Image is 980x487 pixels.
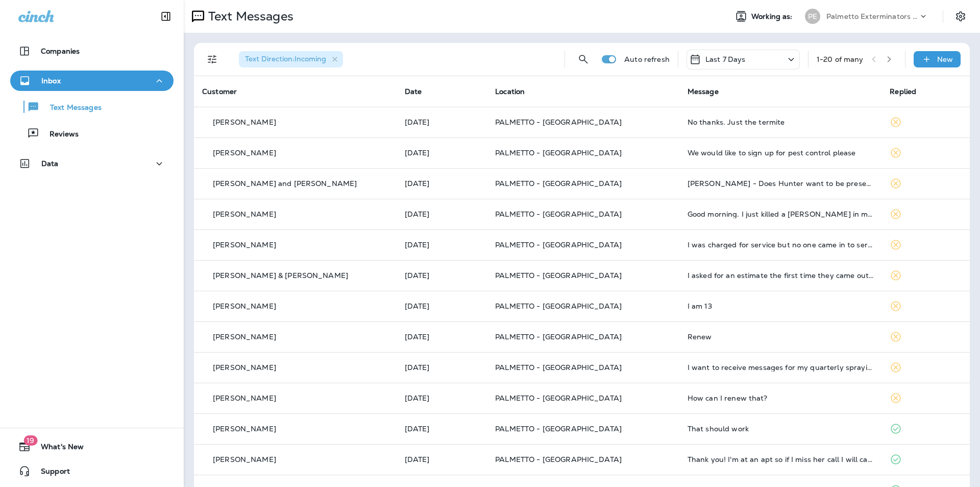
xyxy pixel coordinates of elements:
p: Text Messages [204,9,293,24]
p: Auto refresh [624,55,670,63]
button: Text Messages [10,96,174,118]
span: PALMETTO - [GEOGRAPHIC_DATA] [495,455,622,464]
div: I am 13 [688,302,874,310]
div: I asked for an estimate the first time they came out to treat but no one ever scheduled it. [688,271,874,280]
p: Inbox [41,77,61,85]
span: Customer [202,87,237,96]
span: PALMETTO - [GEOGRAPHIC_DATA] [495,148,622,157]
p: [PERSON_NAME] [213,363,276,372]
span: Message [688,87,719,96]
p: Data [41,159,59,168]
button: 19What's New [10,436,174,457]
p: Last 7 Days [705,55,746,63]
p: Aug 8, 2025 10:21 AM [405,333,479,341]
div: Renew [688,333,874,341]
p: Aug 8, 2025 10:18 AM [405,363,479,372]
span: PALMETTO - [GEOGRAPHIC_DATA] [495,393,622,403]
button: Data [10,153,174,174]
p: [PERSON_NAME] [213,241,276,249]
span: Support [31,467,70,479]
button: Companies [10,41,174,61]
span: PALMETTO - [GEOGRAPHIC_DATA] [495,179,622,188]
span: PALMETTO - [GEOGRAPHIC_DATA] [495,118,622,127]
button: Collapse Sidebar [152,6,180,27]
span: Replied [890,87,916,96]
button: Search Messages [573,49,594,69]
p: Companies [41,47,80,55]
p: New [937,55,953,63]
p: [PERSON_NAME] [213,394,276,402]
div: Jason - Does Hunter want to be present when contractor takes out more drywall? Scheduled for week... [688,179,874,188]
p: [PERSON_NAME] [213,118,276,126]
span: Date [405,87,422,96]
p: Aug 8, 2025 12:21 PM [405,179,479,188]
p: [PERSON_NAME] [213,210,276,218]
div: Good morning. I just killed a roach in my kitchen. I've seen a couple of dead ones on the ground ... [688,210,874,218]
div: I want to receive messages for my quarterly spraying. No others [688,363,874,372]
button: Inbox [10,71,174,91]
p: Aug 8, 2025 10:29 AM [405,302,479,310]
p: Aug 8, 2025 12:28 PM [405,149,479,157]
button: Settings [951,7,970,26]
div: Thank you! I'm at an apt so if I miss her call I will call right back [688,455,874,463]
p: [PERSON_NAME] [213,425,276,433]
div: PE [805,9,820,24]
span: Text Direction : Incoming [245,54,326,63]
p: Aug 8, 2025 10:46 AM [405,241,479,249]
p: Text Messages [40,103,102,113]
p: Aug 6, 2025 12:30 PM [405,394,479,402]
p: [PERSON_NAME] & [PERSON_NAME] [213,271,348,280]
span: What's New [31,443,84,455]
p: [PERSON_NAME] [213,149,276,157]
button: Support [10,461,174,481]
div: Text Direction:Incoming [239,51,343,67]
p: Aug 8, 2025 11:09 AM [405,210,479,218]
p: Aug 6, 2025 08:48 AM [405,455,479,463]
span: PALMETTO - [GEOGRAPHIC_DATA] [495,363,622,372]
div: We would like to sign up for pest control please [688,149,874,157]
div: That should work [688,425,874,433]
span: PALMETTO - [GEOGRAPHIC_DATA] [495,332,622,341]
span: PALMETTO - [GEOGRAPHIC_DATA] [495,240,622,249]
span: PALMETTO - [GEOGRAPHIC_DATA] [495,302,622,311]
p: Reviews [39,130,79,140]
span: PALMETTO - [GEOGRAPHIC_DATA] [495,424,622,433]
span: Location [495,87,525,96]
p: [PERSON_NAME] and [PERSON_NAME] [213,179,357,188]
p: Aug 8, 2025 01:16 PM [405,118,479,126]
p: Aug 6, 2025 09:39 AM [405,425,479,433]
span: 19 [23,435,37,446]
p: Aug 8, 2025 10:39 AM [405,271,479,280]
p: [PERSON_NAME] [213,455,276,463]
div: 1 - 20 of many [817,55,864,63]
div: I was charged for service but no one came in to service the house [688,241,874,249]
p: [PERSON_NAME] [213,302,276,310]
span: Working as: [751,12,795,21]
p: Palmetto Exterminators LLC [826,12,918,20]
span: PALMETTO - [GEOGRAPHIC_DATA] [495,271,622,280]
div: How can I renew that? [688,394,874,402]
button: Reviews [10,123,174,144]
div: No thanks. Just the termite [688,118,874,126]
p: [PERSON_NAME] [213,333,276,341]
button: Filters [202,49,223,69]
span: PALMETTO - [GEOGRAPHIC_DATA] [495,210,622,219]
